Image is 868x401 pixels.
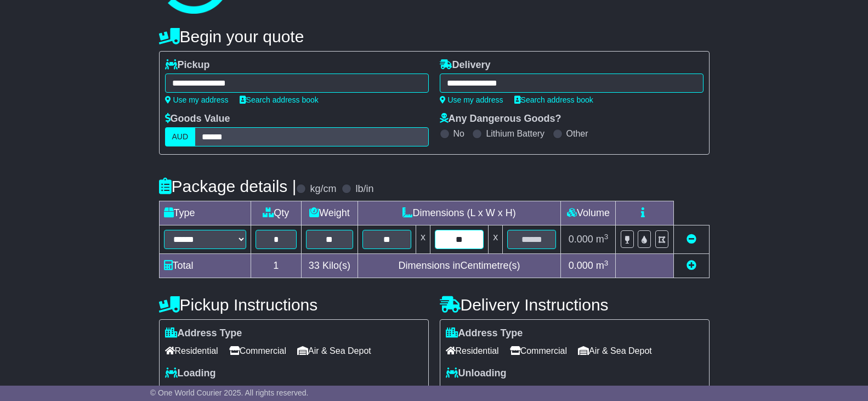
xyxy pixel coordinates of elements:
[159,201,251,225] td: Type
[358,254,561,278] td: Dimensions in Centimetre(s)
[358,201,561,225] td: Dimensions (L x W x H)
[440,296,710,314] h4: Delivery Instructions
[561,201,616,225] td: Volume
[159,254,251,278] td: Total
[446,382,483,399] span: Forklift
[446,342,499,359] span: Residential
[569,234,593,245] span: 0.000
[355,183,373,195] label: lb/in
[440,113,561,125] label: Any Dangerous Goods?
[159,177,297,195] h4: Package details |
[165,327,242,340] label: Address Type
[251,201,302,225] td: Qty
[416,225,430,254] td: x
[486,128,544,139] label: Lithium Battery
[569,260,593,271] span: 0.000
[309,260,320,271] span: 33
[165,59,210,71] label: Pickup
[165,342,218,359] span: Residential
[604,259,609,267] sup: 3
[229,342,286,359] span: Commercial
[494,382,532,399] span: Tail Lift
[687,234,696,245] a: Remove this item
[165,113,230,125] label: Goods Value
[446,327,523,340] label: Address Type
[510,342,567,359] span: Commercial
[302,254,358,278] td: Kilo(s)
[159,296,429,314] h4: Pickup Instructions
[302,201,358,225] td: Weight
[453,128,464,139] label: No
[240,95,319,104] a: Search address book
[596,260,609,271] span: m
[578,342,652,359] span: Air & Sea Depot
[165,127,196,146] label: AUD
[514,95,593,104] a: Search address book
[150,388,309,397] span: © One World Courier 2025. All rights reserved.
[596,234,609,245] span: m
[159,27,710,46] h4: Begin your quote
[165,95,229,104] a: Use my address
[251,254,302,278] td: 1
[604,233,609,241] sup: 3
[566,128,588,139] label: Other
[165,368,216,380] label: Loading
[213,382,252,399] span: Tail Lift
[165,382,202,399] span: Forklift
[310,183,336,195] label: kg/cm
[687,260,696,271] a: Add new item
[297,342,371,359] span: Air & Sea Depot
[440,95,503,104] a: Use my address
[440,59,491,71] label: Delivery
[446,368,507,380] label: Unloading
[489,225,503,254] td: x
